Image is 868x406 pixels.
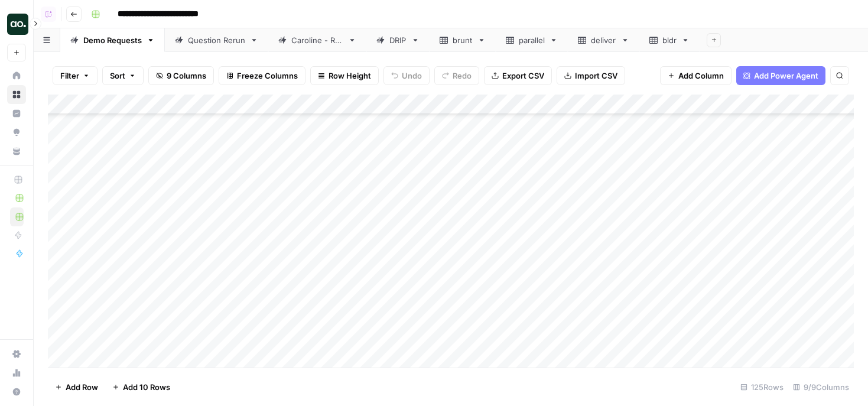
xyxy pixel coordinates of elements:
[366,28,430,52] a: DRIP
[237,70,298,82] span: Freeze Columns
[484,66,552,85] button: Export CSV
[48,378,105,397] button: Add Row
[383,66,430,85] button: Undo
[219,66,305,85] button: Freeze Columns
[639,28,700,52] a: bldr
[83,34,142,46] div: Demo Requests
[788,378,854,397] div: 9/9 Columns
[268,28,366,52] a: Caroline - Run
[291,34,343,46] div: Caroline - Run
[430,28,496,52] a: brunt
[7,123,26,142] a: Opportunities
[7,85,26,104] a: Browse
[165,28,268,52] a: Question Rerun
[167,70,206,82] span: 9 Columns
[7,14,28,35] img: Dillon Test Logo
[105,378,177,397] button: Add 10 Rows
[754,70,818,82] span: Add Power Agent
[123,381,170,393] span: Add 10 Rows
[453,70,472,82] span: Redo
[7,382,26,401] button: Help + Support
[148,66,214,85] button: 9 Columns
[60,70,79,82] span: Filter
[7,345,26,363] a: Settings
[7,363,26,382] a: Usage
[660,66,732,85] button: Add Column
[678,70,724,82] span: Add Column
[7,104,26,123] a: Insights
[110,70,125,82] span: Sort
[7,66,26,85] a: Home
[736,378,788,397] div: 125 Rows
[453,34,473,46] div: brunt
[519,34,545,46] div: parallel
[434,66,479,85] button: Redo
[496,28,568,52] a: parallel
[310,66,379,85] button: Row Height
[102,66,144,85] button: Sort
[7,142,26,161] a: Your Data
[736,66,825,85] button: Add Power Agent
[402,70,422,82] span: Undo
[662,34,677,46] div: bldr
[557,66,625,85] button: Import CSV
[188,34,245,46] div: Question Rerun
[575,70,617,82] span: Import CSV
[502,70,544,82] span: Export CSV
[568,28,639,52] a: deliver
[591,34,616,46] div: deliver
[7,9,26,39] button: Workspace: Dillon Test
[60,28,165,52] a: Demo Requests
[66,381,98,393] span: Add Row
[329,70,371,82] span: Row Height
[53,66,97,85] button: Filter
[389,34,407,46] div: DRIP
